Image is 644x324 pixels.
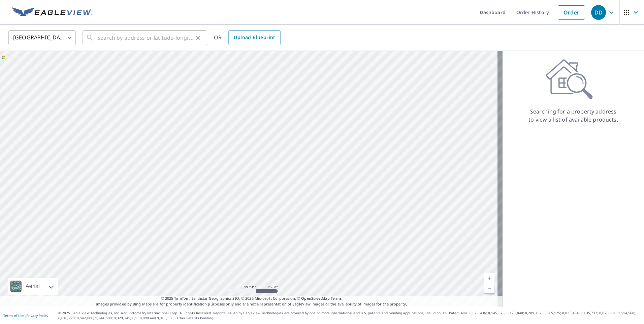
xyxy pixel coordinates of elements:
div: Aerial [24,278,42,295]
p: Searching for a property address to view a list of available products. [528,107,618,124]
p: | [3,314,48,318]
a: Upload Blueprint [228,30,280,45]
button: Clear [193,33,203,42]
a: OpenStreetMap [301,296,329,301]
p: © 2025 Eagle View Technologies, Inc. and Pictometry International Corp. All Rights Reserved. Repo... [58,311,641,321]
a: Terms of Use [3,313,24,318]
a: Current Level 5, Zoom Out [484,283,494,293]
span: © 2025 TomTom, Earthstar Geographics SIO, © 2025 Microsoft Corporation, © [161,296,342,301]
a: Terms [331,296,342,301]
div: OR [214,30,281,45]
input: Search by address or latitude-longitude [97,28,193,47]
a: Privacy Policy [26,313,48,318]
span: Upload Blueprint [234,33,275,42]
div: DD [591,5,606,20]
img: EV Logo [12,7,92,18]
a: Current Level 5, Zoom In [484,273,494,283]
div: [GEOGRAPHIC_DATA] [8,28,76,47]
a: Order [558,5,585,20]
div: Aerial [8,278,58,295]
